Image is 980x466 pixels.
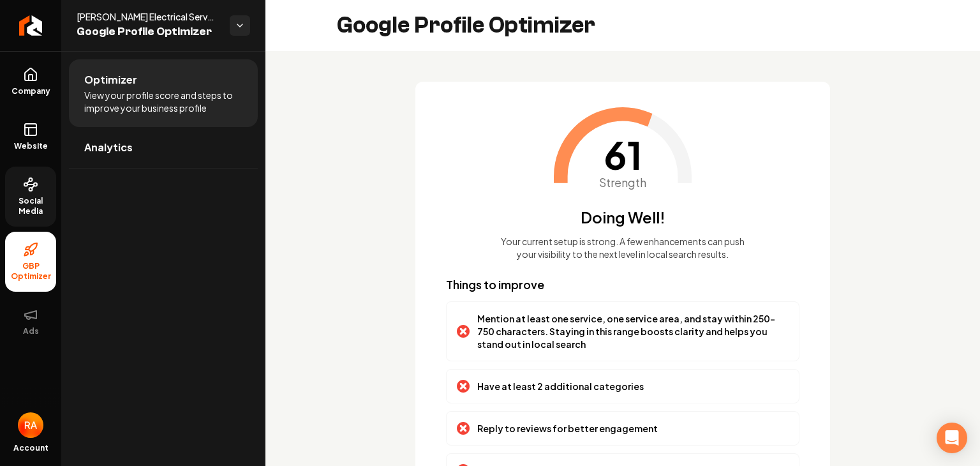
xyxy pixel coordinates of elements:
p: Your current setup is strong. A few enhancements can push your visibility to the next level in lo... [500,235,745,260]
a: Website [5,112,56,162]
span: Account [13,443,48,453]
span: [PERSON_NAME] Electrical Services [77,10,219,23]
button: Ads [5,297,56,347]
span: Things to improve [446,277,544,292]
p: Reply to reviews for better engagement [477,422,658,435]
div: Open Intercom Messenger [937,423,967,453]
img: Ruben Aragon [18,412,43,438]
img: Rebolt Logo [19,15,43,36]
p: Have at least 2 additional categories [477,380,644,393]
h2: Google Profile Optimizer [337,13,595,38]
span: Google Profile Optimizer [77,23,219,41]
a: Social Media [5,167,56,227]
a: Company [5,57,56,107]
span: Optimizer [84,72,137,87]
span: Social Media [5,196,56,216]
span: Strength [599,174,646,192]
span: Analytics [84,140,133,155]
span: GBP Optimizer [5,261,56,282]
span: 61 [604,135,642,174]
button: Open user button [18,412,43,438]
span: Ads [18,326,44,336]
span: Website [9,141,53,151]
span: View your profile score and steps to improve your business profile [84,89,242,114]
a: Analytics [69,127,258,168]
span: Company [6,86,56,96]
p: Mention at least one service, one service area, and stay within 250-750 characters. Staying in th... [477,312,789,350]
